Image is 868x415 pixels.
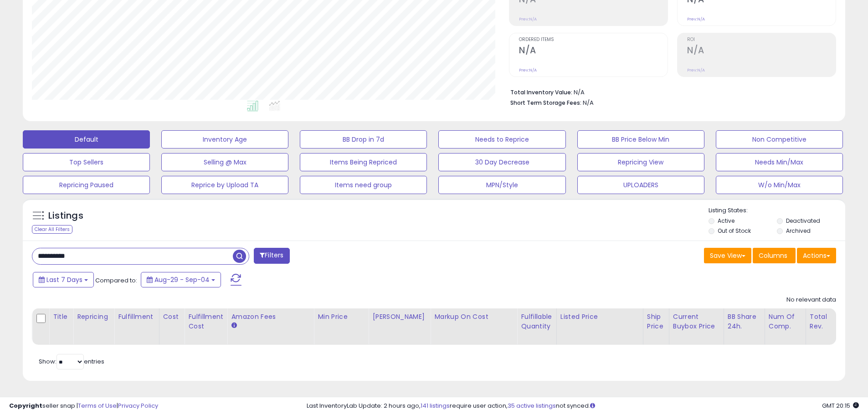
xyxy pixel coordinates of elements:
div: seller snap | | [9,402,158,410]
button: BB Drop in 7d [300,130,427,149]
button: BB Price Below Min [577,130,704,149]
button: 30 Day Decrease [438,153,565,171]
div: No relevant data [786,296,836,304]
div: Fulfillment Cost [188,312,223,331]
button: Items Being Repriced [300,153,427,171]
button: Needs to Reprice [438,130,565,149]
button: Needs Min/Max [716,153,843,171]
small: Prev: N/A [687,67,705,73]
div: [PERSON_NAME] [372,312,426,322]
a: Privacy Policy [118,401,158,410]
button: Top Sellers [23,153,150,171]
div: Min Price [318,312,365,322]
button: Repricing Paused [23,176,150,194]
div: Fulfillment [118,312,155,322]
li: N/A [510,86,829,97]
span: Last 7 Days [46,275,82,284]
label: Archived [786,227,811,235]
span: 2025-09-12 20:15 GMT [822,401,859,410]
span: Compared to: [95,276,137,285]
h2: N/A [519,45,668,57]
span: Aug-29 - Sep-04 [154,275,210,284]
button: MPN/Style [438,176,565,194]
button: Non Competitive [716,130,843,149]
b: Total Inventory Value: [510,88,572,96]
small: Prev: N/A [519,16,537,22]
button: UPLOADERS [577,176,704,194]
span: Show: entries [39,357,104,366]
h2: N/A [687,45,836,57]
div: Last InventoryLab Update: 2 hours ago, require user action, not synced. [307,402,859,410]
span: N/A [583,98,594,107]
span: ROI [687,37,836,42]
div: Ship Price [647,312,665,331]
small: Prev: N/A [687,16,705,22]
span: Ordered Items [519,37,668,42]
button: Last 7 Days [33,272,94,287]
button: Inventory Age [161,130,288,149]
div: Title [53,312,69,322]
a: Terms of Use [78,401,117,410]
b: Short Term Storage Fees: [510,99,581,107]
button: Filters [254,248,289,264]
th: The percentage added to the cost of goods (COGS) that forms the calculator for Min & Max prices. [431,308,517,345]
h5: Listings [48,210,83,222]
button: Repricing View [577,153,704,171]
button: Items need group [300,176,427,194]
a: 141 listings [421,401,450,410]
div: Total Rev. [810,312,843,331]
button: Default [23,130,150,149]
button: Reprice by Upload TA [161,176,288,194]
div: BB Share 24h. [728,312,761,331]
div: Cost [163,312,181,322]
strong: Copyright [9,401,42,410]
div: Current Buybox Price [673,312,720,331]
label: Out of Stock [718,227,751,235]
div: Num of Comp. [769,312,802,331]
div: Listed Price [560,312,639,322]
button: Actions [797,248,836,263]
div: Fulfillable Quantity [521,312,552,331]
small: Prev: N/A [519,67,537,73]
div: Clear All Filters [32,225,72,234]
div: Markup on Cost [434,312,513,322]
a: 35 active listings [508,401,556,410]
small: Amazon Fees. [231,322,236,330]
label: Active [718,217,734,225]
span: Columns [759,251,787,260]
button: Selling @ Max [161,153,288,171]
button: W/o Min/Max [716,176,843,194]
div: Repricing [77,312,110,322]
label: Deactivated [786,217,820,225]
p: Listing States: [709,206,845,215]
button: Columns [753,248,796,263]
div: Amazon Fees [231,312,310,322]
button: Save View [704,248,751,263]
button: Aug-29 - Sep-04 [141,272,221,287]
